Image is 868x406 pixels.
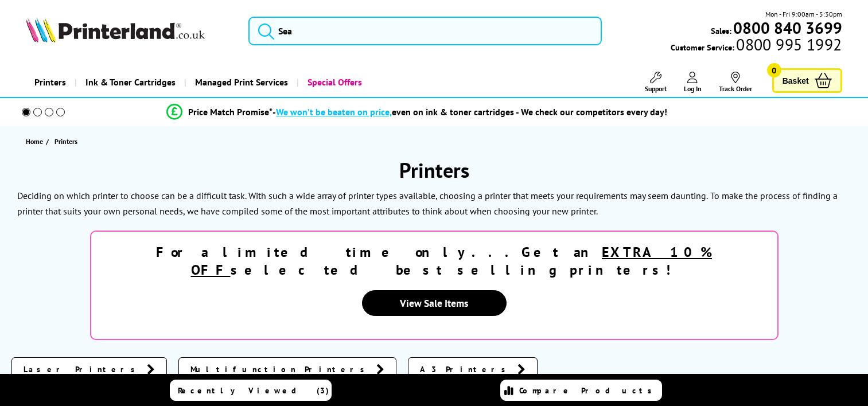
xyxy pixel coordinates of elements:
a: Recently Viewed (3) [170,380,332,401]
span: Sales: [711,25,731,36]
span: Compare Products [519,385,658,396]
a: Managed Print Services [184,68,297,97]
a: Multifunction Printers [178,357,396,381]
div: - even on ink & toner cartridges - We check our competitors every day! [273,106,667,118]
span: Laser Printers [24,364,141,375]
span: Support [645,84,667,93]
p: Deciding on which printer to choose can be a difficult task. With such a wide array of printer ty... [17,190,708,201]
a: Printerland Logo [26,17,234,45]
input: Sea [248,17,602,45]
p: To make the process of finding a printer that suits your own personal needs, we have compiled som... [17,190,838,217]
strong: For a limited time only...Get an selected best selling printers! [156,243,712,279]
a: Special Offers [297,68,371,97]
a: Compare Products [500,380,662,401]
span: A3 Printers [420,364,512,375]
a: A3 Printers [408,357,538,381]
a: Home [26,135,46,147]
a: Laser Printers [11,357,167,381]
span: Price Match Promise* [188,106,273,118]
h1: Printers [11,157,857,184]
a: Track Order [719,72,752,93]
a: Printers [26,68,75,97]
img: Printerland Logo [26,17,205,42]
span: Multifunction Printers [190,364,371,375]
span: We won’t be beaten on price, [276,106,392,118]
span: 0 [767,63,781,77]
span: Recently Viewed (3) [178,385,329,396]
u: EXTRA 10% OFF [191,243,713,279]
b: 0800 840 3699 [733,17,842,38]
a: 0800 840 3699 [731,22,842,33]
span: Printers [55,137,77,146]
span: Basket [783,73,809,88]
span: 0800 995 1992 [734,39,842,50]
span: Ink & Toner Cartridges [85,68,176,97]
span: Customer Service: [671,39,842,53]
span: Log In [684,84,702,93]
a: Ink & Toner Cartridges [75,68,184,97]
a: View Sale Items [362,290,507,316]
li: modal_Promise [6,102,828,122]
a: Support [645,72,667,93]
a: Log In [684,72,702,93]
span: Mon - Fri 9:00am - 5:30pm [765,9,842,19]
a: Basket 0 [772,68,842,93]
